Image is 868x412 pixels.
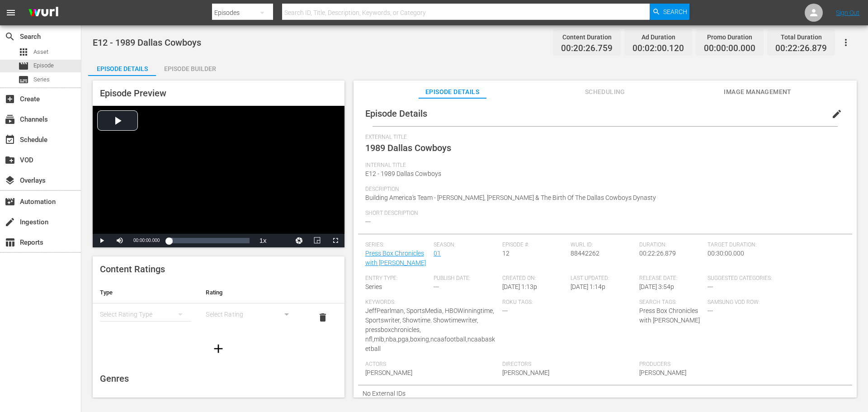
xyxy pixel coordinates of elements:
[434,283,439,290] span: ---
[326,234,344,247] button: Fullscreen
[663,4,687,20] span: Search
[358,385,852,402] div: No External IDs
[632,43,684,54] span: 00:02:00.120
[5,237,15,248] span: Reports
[22,2,65,24] img: ans4CAIJ8jUAAAAAAAAAAAAAAAAAAAAAAAAgQb4GAAAAAAAAAAAAAAAAAAAAAAAAJMjXAAAAAAAAAAAAAAAAAAAAAAAAgAT5G...
[708,275,840,282] span: Suggested Categories:
[831,109,842,119] span: edit
[775,31,827,43] div: Total Duration
[93,282,344,331] table: simple table
[365,162,840,169] span: Internal Title
[571,242,635,249] span: Wurl ID:
[502,299,635,306] span: Roku Tags:
[5,155,15,166] span: VOD
[365,242,429,249] span: Series:
[5,134,15,145] span: Schedule
[650,4,689,20] button: Search
[632,31,684,43] div: Ad Duration
[93,37,201,48] span: E12 - 1989 Dallas Cowboys
[502,250,509,257] span: 12
[639,307,700,324] span: Press Box Chronicles with [PERSON_NAME]
[365,361,498,368] span: Actors
[571,250,599,257] span: 88442262
[571,275,635,282] span: Last Updated:
[365,142,451,153] span: 1989 Dallas Cowboys
[100,264,165,275] span: Content Ratings
[100,88,166,99] span: Episode Preview
[156,58,224,80] div: Episode Builder
[434,275,498,282] span: Publish Date:
[365,134,840,141] span: External Title
[639,361,772,368] span: Producers
[365,210,840,217] span: Short Description
[836,9,859,16] a: Sign Out
[708,242,840,249] span: Target Duration:
[419,86,486,98] span: Episode Details
[502,307,508,314] span: ---
[434,250,441,257] a: 01
[312,307,334,328] button: delete
[571,283,605,290] span: [DATE] 1:14p
[156,58,224,76] button: Episode Builder
[502,242,566,249] span: Episode #:
[93,282,198,303] th: Type
[704,43,755,54] span: 00:00:00.000
[365,299,498,306] span: Keywords:
[365,218,371,225] span: ---
[502,275,566,282] span: Created On:
[639,275,703,282] span: Release Date:
[254,234,272,247] button: Playback Rate
[639,299,703,306] span: Search Tags:
[308,234,326,247] button: Picture-in-Picture
[561,31,613,43] div: Content Duration
[198,282,304,303] th: Rating
[88,58,156,80] div: Episode Details
[502,361,635,368] span: Directors
[365,108,427,119] span: Episode Details
[639,250,676,257] span: 00:22:26.879
[5,94,15,104] span: Create
[434,242,498,249] span: Season:
[33,61,54,70] span: Episode
[365,307,495,352] span: JeffPearlman, SportsMedia, HBOWinningtime, Sportswriter, Showtime. Showtimewriter, pressboxchroni...
[18,61,29,71] span: Episode
[826,103,848,125] button: edit
[365,170,441,177] span: E12 - 1989 Dallas Cowboys
[639,242,703,249] span: Duration:
[5,7,16,18] span: menu
[502,283,537,290] span: [DATE] 1:13p
[169,238,249,243] div: Progress Bar
[639,283,674,290] span: [DATE] 3:54p
[365,275,429,282] span: Entry Type:
[317,312,328,323] span: delete
[708,283,713,290] span: ---
[5,114,15,125] span: Channels
[290,234,308,247] button: Jump To Time
[775,43,827,54] span: 00:22:26.879
[561,43,613,54] span: 00:20:26.759
[365,194,656,201] span: Building America's Team - [PERSON_NAME], [PERSON_NAME] & The Birth Of The Dallas Cowboys Dynasty
[724,86,792,98] span: Image Management
[111,234,129,247] button: Mute
[708,299,772,306] span: Samsung VOD Row:
[93,106,344,247] div: Video Player
[5,217,15,227] span: Ingestion
[93,234,111,247] button: Play
[708,250,744,257] span: 00:30:00.000
[365,250,426,266] a: Press Box Chronicles with [PERSON_NAME]
[33,47,48,57] span: Asset
[33,75,50,84] span: Series
[708,307,713,314] span: ---
[5,175,15,186] span: Overlays
[18,47,29,57] span: Asset
[704,31,755,43] div: Promo Duration
[100,373,129,384] span: Genres
[365,186,840,193] span: Description
[18,74,29,85] span: Series
[5,196,15,207] span: Automation
[639,369,686,376] span: [PERSON_NAME]
[502,369,549,376] span: [PERSON_NAME]
[5,31,15,42] span: Search
[365,369,412,376] span: [PERSON_NAME]
[133,238,160,243] span: 00:00:00.000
